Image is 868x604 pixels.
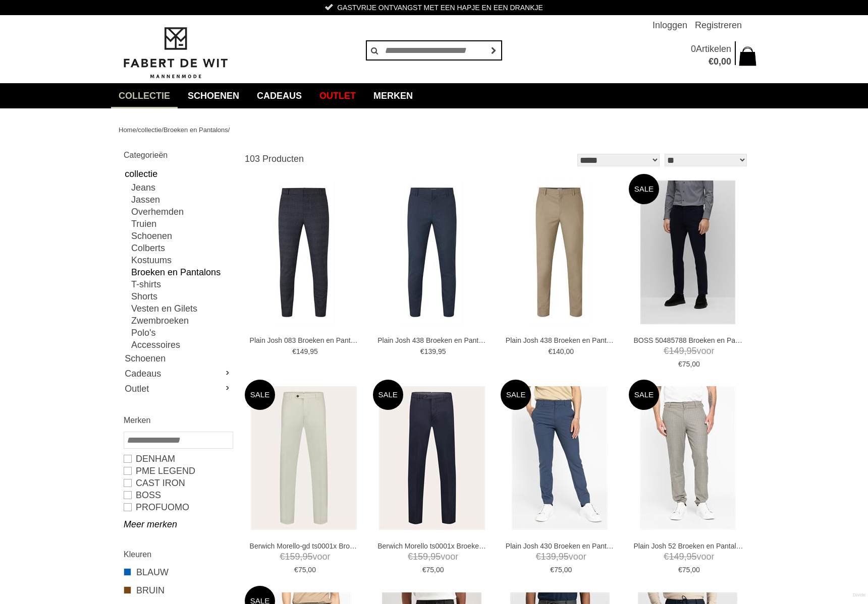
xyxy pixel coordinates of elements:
[684,552,686,562] span: ,
[164,126,228,134] a: Broeken en Pantalons
[124,518,232,530] a: Meer merken
[124,501,232,513] a: PROFUOMO
[719,56,721,67] span: ,
[428,552,430,562] span: ,
[308,347,310,355] span: ,
[303,552,313,562] span: 95
[669,346,684,356] span: 149
[124,381,232,396] a: Outlet
[292,347,296,355] span: €
[180,83,247,108] a: Schoenen
[682,360,690,368] span: 75
[640,180,735,324] img: BOSS 50485788 Broeken en Pantalons
[312,83,363,108] a: Outlet
[124,489,232,501] a: BOSS
[512,386,608,530] img: Plain Josh 430 Broeken en Pantalons
[119,126,136,134] a: Home
[131,242,232,254] a: Colberts
[131,194,232,206] a: Jassen
[413,552,428,562] span: 159
[296,347,308,355] span: 149
[131,327,232,339] a: Polo's
[408,552,413,562] span: €
[678,360,682,368] span: €
[426,566,435,574] span: 75
[119,26,232,80] img: Fabert de Wit
[678,566,682,574] span: €
[300,552,303,562] span: ,
[161,126,164,134] span: /
[695,15,742,35] a: Registreren
[124,477,232,489] a: CAST IRON
[541,552,556,562] span: 139
[250,551,361,563] span: voor
[438,347,446,355] span: 95
[124,548,232,561] h2: Kleuren
[138,126,161,134] a: collectie
[124,453,232,465] a: DENHAM
[528,180,591,324] img: Plain Josh 438 Broeken en Pantalons
[422,566,426,574] span: €
[633,541,744,551] a: Plain Josh 52 Broeken en Pantalons
[228,126,230,134] span: /
[131,254,232,266] a: Kostuums
[131,290,232,303] a: Shorts
[124,584,232,597] a: BRUIN
[682,566,690,574] span: 75
[566,347,574,355] span: 00
[669,552,684,562] span: 149
[124,465,232,477] a: PME LEGEND
[430,552,441,562] span: 95
[550,566,554,574] span: €
[124,366,232,381] a: Cadeaus
[124,351,232,366] a: Schoenen
[564,566,572,574] span: 00
[131,315,232,327] a: Zwembroeken
[562,566,564,574] span: ,
[552,347,564,355] span: 140
[684,346,686,356] span: ,
[124,566,232,579] a: BLAUW
[131,218,232,230] a: Truien
[245,154,304,164] span: 103 Producten
[686,346,696,356] span: 95
[690,566,692,574] span: ,
[686,552,696,562] span: 95
[436,566,444,574] span: 00
[131,278,232,290] a: T-shirts
[250,541,361,551] a: Berwich Morello-gd ts0001x Broeken en Pantalons
[306,566,308,574] span: ,
[640,386,736,530] img: Plain Josh 52 Broeken en Pantalons
[310,347,318,355] span: 95
[124,166,232,182] a: collectie
[691,44,696,54] span: 0
[664,346,669,356] span: €
[401,180,463,324] img: Plain Josh 438 Broeken en Pantalons
[633,336,744,345] a: BOSS 50485788 Broeken en Pantalons
[366,83,420,108] a: Merken
[131,182,232,194] a: Jeans
[664,552,669,562] span: €
[377,541,489,551] a: Berwich Morello ts0001x Broeken en Pantalons
[653,15,687,35] a: Inloggen
[131,206,232,218] a: Overhemden
[250,336,361,345] a: Plain Josh 083 Broeken en Pantalons
[131,339,232,351] a: Accessoires
[548,347,552,355] span: €
[506,541,617,551] a: Plain Josh 430 Broeken en Pantalons
[564,347,566,355] span: ,
[131,230,232,242] a: Schoenen
[308,566,316,574] span: 00
[273,180,335,324] img: Plain Josh 083 Broeken en Pantalons
[251,386,357,530] img: Berwich Morello-gd ts0001x Broeken en Pantalons
[536,552,541,562] span: €
[721,56,731,67] span: 00
[131,266,232,278] a: Broeken en Pantalons
[709,56,714,67] span: €
[434,566,436,574] span: ,
[506,336,617,345] a: Plain Josh 438 Broeken en Pantalons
